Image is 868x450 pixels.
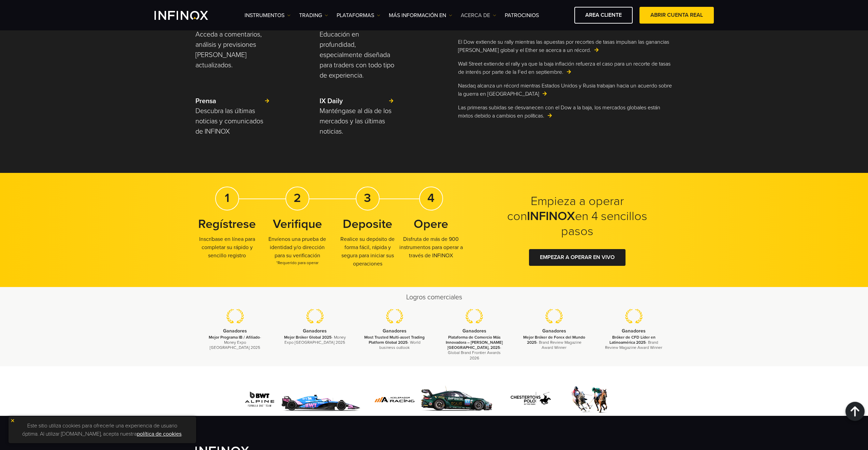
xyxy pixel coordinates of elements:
strong: Mejor Bróker Global 2025 [284,335,332,340]
p: - Money Expo [GEOGRAPHIC_DATA] 2025 [204,335,267,351]
a: Patrocinios [505,11,539,19]
p: - World business outlook [363,335,426,351]
a: Wall Street extiende el rally ya que la baja inflación refuerza el caso para un recorte de tasas ... [458,60,671,76]
strong: IX Daily [320,97,343,105]
p: Envíenos una prueba de identidad y/o dirección para su verificación [266,235,329,266]
strong: 2 [294,191,301,205]
p: - Global Brand Frontier Awards 2026 [443,335,506,361]
p: Manténgase al día de los mercados y las últimas noticias. [320,106,394,137]
h2: Logros comerciales [195,292,673,302]
strong: Deposite [343,217,392,231]
strong: 1 [225,191,230,205]
a: INFINOX Logo [155,11,224,20]
strong: Prensa [195,97,216,105]
a: Nasdaq alcanza un récord mientras Estados Unidos y Rusia trabajan hacia un acuerdo sobre la guerr... [458,82,672,97]
strong: 4 [427,191,435,205]
a: EMPEZAR A OPERAR EN VIVO [529,249,626,266]
a: El Dow extiende su rally mientras las apuestas por recortes de tasas impulsan las ganancias [PERS... [458,39,669,54]
p: Descubra las últimas noticias y comunicados de INFINOX [195,106,270,137]
a: ABRIR CUENTA REAL [639,7,714,24]
h2: Empieza a operar con en 4 sencillos pasos [492,194,663,239]
a: ACERCA DE [461,11,496,19]
p: Inscríbase en línea para completar su rápido y sencillo registro [195,235,259,260]
p: Acceda a comentarios, análisis y previsiones [PERSON_NAME] actualizados. [195,29,270,70]
a: política de cookies [137,431,181,437]
a: AREA CLIENTE [574,7,633,24]
strong: Ganadores [383,328,407,334]
strong: Ganadores [542,328,566,334]
strong: Ganadores [622,328,646,334]
strong: 3 [364,191,371,205]
a: Investigación Acceda a comentarios, análisis y previsiones [PERSON_NAME] actualizados. [195,20,270,70]
strong: Bróker de CFD Líder en Latinoamérica 2025 [609,335,656,345]
p: - Money Expo [GEOGRAPHIC_DATA] 2025 [283,335,346,345]
strong: Mejor Programa IB / Afiliado [209,335,260,340]
strong: Mejor Bróker de Forex del Mundo 2025 [523,335,585,345]
a: TRADING [299,11,328,19]
p: - Brand Review Magazine Award Winner [523,335,586,351]
p: Disfruta de más de 900 instrumentos para operar a través de INFINOX [399,235,463,260]
strong: Ganadores [303,328,327,334]
p: Educación en profundidad, especialmente diseñada para traders con todo tipo de experiencia. [320,29,394,81]
strong: Verifique [273,217,322,231]
strong: Most Trusted Multi-asset Trading Platform Global 2025 [364,335,425,345]
p: - Brand Review Magazine Award Winner [602,335,665,351]
strong: Ganadores [462,328,486,334]
a: Instrumentos [245,11,291,19]
a: Más información en [389,11,452,19]
strong: Ganadores [223,328,247,334]
strong: Opere [414,217,448,231]
span: *Requerido para operar [266,260,329,266]
a: Las primeras subidas se desvanecen con el Dow a la baja, los mercados globales están mixtos debid... [458,104,660,119]
a: IX Daily Manténgase al día de los mercados y las últimas noticias. [320,96,394,137]
p: Este sitio utiliza cookies para ofrecerle una experiencia de usuario óptima. Al utilizar [DOMAIN_... [12,420,193,440]
a: Educación Educación en profundidad, especialmente diseñada para traders con todo tipo de experien... [320,20,394,81]
a: Prensa Descubra las últimas noticias y comunicados de INFINOX [195,96,270,137]
p: Realice su depósito de forma fácil, rápida y segura para iniciar sus operaciones [336,235,399,268]
strong: Regístrese [198,217,256,231]
strong: Plataforma de Comercio Más Innovadora – [PERSON_NAME][GEOGRAPHIC_DATA], 2025 [446,335,503,350]
a: PLATAFORMAS [337,11,380,19]
img: yellow close icon [10,418,15,423]
strong: INFINOX [527,209,575,223]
